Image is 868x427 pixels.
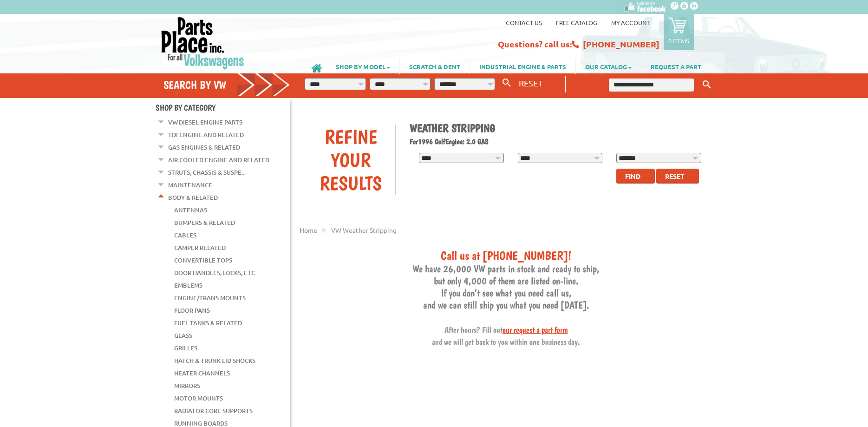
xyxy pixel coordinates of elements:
[307,125,396,195] div: Refine Your Results
[174,242,226,254] a: Camper Related
[556,19,597,26] a: Free Catalog
[300,248,713,347] h3: We have 26,000 VW parts in stock and ready to ship, but only 4,000 of them are listed on-line. If...
[326,59,399,74] a: SHOP BY MODEL
[432,325,580,347] span: After hours? Fill out and we will get back to you within one business day.
[331,226,397,234] span: VW weather stripping
[168,191,218,204] a: Body & Related
[519,78,542,88] span: RESET
[665,172,685,180] span: Reset
[174,217,235,229] a: Bumpers & Related
[611,19,650,26] a: My Account
[470,59,575,74] a: INDUSTRIAL ENGINE & PARTS
[668,37,689,45] p: 0 items
[515,76,546,90] button: RESET
[616,169,655,184] button: Find
[499,76,515,90] button: Search By VW...
[400,59,470,74] a: SCRATCH & DENT
[168,179,212,191] a: Maintenance
[174,355,255,367] a: Hatch & Trunk Lid Shocks
[410,137,418,146] span: For
[503,325,568,335] a: our request a part form
[174,204,207,216] a: Antennas
[664,14,694,50] a: 0 items
[441,248,571,263] span: Call us at [PHONE_NUMBER]!
[576,59,641,74] a: OUR CATALOG
[174,267,256,279] a: Door Handles, Locks, Etc.
[174,292,246,304] a: Engine/Trans Mounts
[174,329,192,342] a: Glass
[174,229,196,241] a: Cables
[641,59,711,74] a: REQUEST A PART
[300,226,317,234] a: Home
[174,304,210,316] a: Floor Pans
[168,154,269,166] a: Air Cooled Engine and Related
[168,141,240,153] a: Gas Engines & Related
[445,137,489,146] span: Engine: 2.0 GAS
[700,77,714,92] button: Keyword Search
[174,392,223,404] a: Motor Mounts
[168,129,244,141] a: TDI Engine and Related
[410,121,706,135] h1: Weather Stripping
[163,78,291,92] h4: Search by VW
[625,172,640,180] span: Find
[174,254,232,266] a: Convertible Tops
[174,405,253,417] a: Radiator Core Supports
[174,342,197,354] a: Grilles
[174,317,242,329] a: Fuel Tanks & Related
[506,19,542,26] a: Contact us
[168,166,246,178] a: Struts, Chassis & Suspe...
[168,116,242,128] a: VW Diesel Engine Parts
[156,103,290,112] h4: Shop By Category
[656,169,699,184] button: Reset
[174,380,200,392] a: Mirrors
[174,367,230,379] a: Heater Channels
[410,137,706,146] h2: 1996 Golf
[160,16,245,70] img: Parts Place Inc!
[174,279,202,291] a: Emblems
